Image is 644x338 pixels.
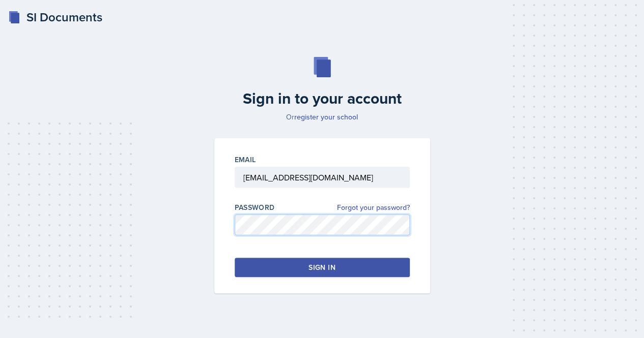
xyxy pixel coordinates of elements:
[208,112,436,122] p: Or
[208,89,436,108] h2: Sign in to your account
[8,8,102,26] a: SI Documents
[337,202,410,213] a: Forgot your password?
[235,258,410,277] button: Sign in
[235,167,410,188] input: Email
[309,262,335,272] div: Sign in
[235,202,275,212] label: Password
[294,112,358,122] a: register your school
[235,155,256,165] label: Email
